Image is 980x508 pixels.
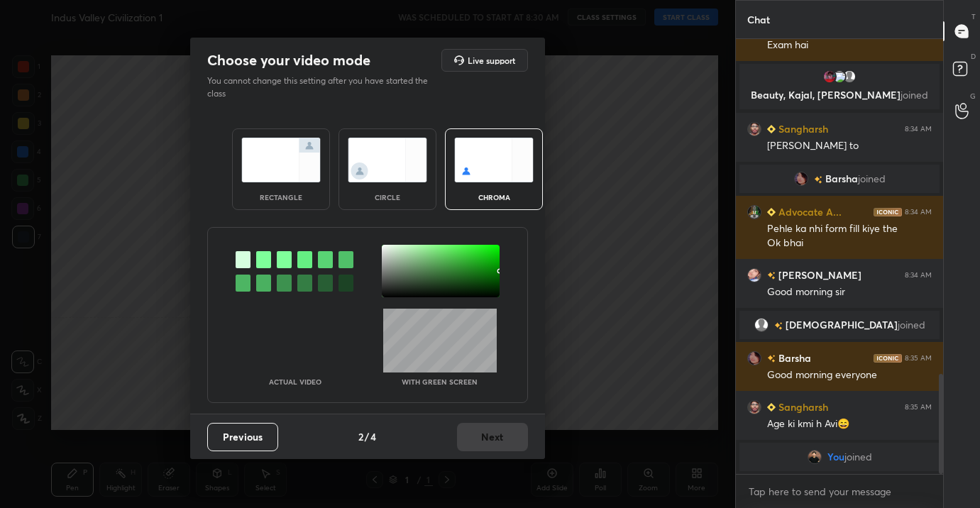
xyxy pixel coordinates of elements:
p: D [971,51,976,62]
img: bb7d2136e9cc46cabb9c694c7f47233f.jpg [747,400,761,414]
img: Learner_Badge_beginner_1_8b307cf2a0.svg [767,125,776,133]
div: 8:35 AM [905,354,932,363]
p: G [970,91,976,101]
img: default.png [842,70,857,84]
img: iconic-dark.1390631f.png [874,208,902,216]
div: 8:35 AM [905,403,932,412]
img: Learner_Badge_beginner_1_8b307cf2a0.svg [767,403,776,412]
img: no-rating-badge.077c3623.svg [767,355,776,363]
p: T [971,11,976,22]
p: Actual Video [269,378,321,385]
img: chromaScreenIcon.c19ab0a0.svg [454,138,534,182]
div: [PERSON_NAME] to [767,139,932,153]
span: joined [844,451,871,463]
h6: Sangharsh [776,399,828,414]
div: chroma [466,194,522,201]
span: You [827,451,844,463]
img: 3a9e7bd035464910a86f16e54d1b5aec.100558637_3 [822,70,837,84]
div: rectangle [253,194,309,201]
div: Ok bhai [767,236,932,250]
p: You cannot change this setting after you have started the class [207,74,437,100]
span: joined [901,88,928,101]
div: Good morning sir [767,285,932,299]
span: [DEMOGRAPHIC_DATA] [785,319,897,331]
p: Beauty, Kajal, [PERSON_NAME] [748,89,931,101]
img: 2f8ce9528e9544b5a797dd783ed6ba28.jpg [807,450,821,464]
div: Age ki kmi h Avi😄 [767,417,932,431]
img: bb7d2136e9cc46cabb9c694c7f47233f.jpg [747,122,761,136]
h6: [PERSON_NAME] [776,267,861,282]
img: no-rating-badge.077c3623.svg [767,272,776,280]
div: 8:34 AM [905,271,932,280]
h6: Sangharsh [776,121,828,136]
h6: Advocate A... [776,204,842,219]
div: 8:34 AM [905,208,932,216]
p: Chat [736,1,781,38]
h6: Barsha [776,350,811,365]
img: iconic-dark.1390631f.png [874,354,902,363]
div: grid [736,39,943,474]
h4: 2 [358,429,363,444]
p: With green screen [402,378,478,385]
img: 147eff16a31243d3a69abfa8a0b91987.jpg [793,172,808,186]
div: 8:34 AM [905,125,932,133]
span: Barsha [825,173,857,184]
span: joined [857,173,885,184]
h4: 4 [370,429,376,444]
img: 7d53beb2b6274784b34418eb7cd6c706.jpg [747,205,761,219]
h4: / [365,429,369,444]
div: Nhi bhai Exam hai [767,26,932,53]
img: circleScreenIcon.acc0effb.svg [348,138,427,182]
img: normalScreenIcon.ae25ed63.svg [241,138,321,182]
img: 147eff16a31243d3a69abfa8a0b91987.jpg [747,351,761,365]
span: joined [897,319,925,331]
img: Learner_Badge_beginner_1_8b307cf2a0.svg [767,208,776,216]
img: 3 [832,70,847,84]
button: Previous [207,423,278,451]
img: default.png [754,318,768,332]
h2: Choose your video mode [207,51,370,70]
img: no-rating-badge.077c3623.svg [813,176,822,184]
img: fb13c4d77d9241758bc05d75cf79a3b5.jpg [747,268,761,282]
div: circle [359,194,416,201]
img: no-rating-badge.077c3623.svg [773,322,782,330]
div: Pehle ka nhi form fill kiye the [767,222,932,236]
div: Good morning everyone [767,368,932,382]
h5: Live support [468,56,515,65]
